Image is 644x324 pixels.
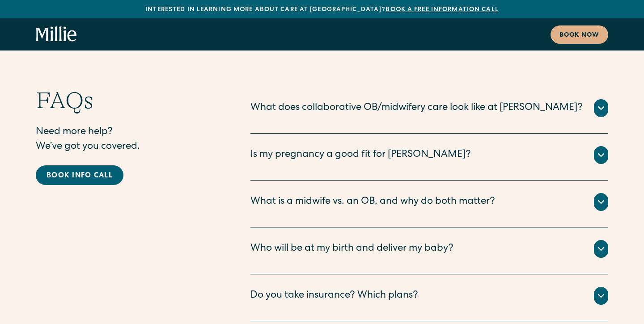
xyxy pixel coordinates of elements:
div: Is my pregnancy a good fit for [PERSON_NAME]? [250,148,471,163]
a: Book now [551,25,608,44]
a: Book info call [36,165,123,185]
div: Book info call [47,171,113,181]
div: Book now [559,31,599,40]
div: Do you take insurance? Which plans? [250,289,418,303]
h2: FAQs [36,87,215,114]
a: Book a free information call [386,7,498,13]
div: What does collaborative OB/midwifery care look like at [PERSON_NAME]? [250,101,583,116]
a: home [36,26,77,42]
p: Need more help? We’ve got you covered. [36,125,215,155]
div: What is a midwife vs. an OB, and why do both matter? [250,195,495,210]
div: Who will be at my birth and deliver my baby? [250,242,453,257]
